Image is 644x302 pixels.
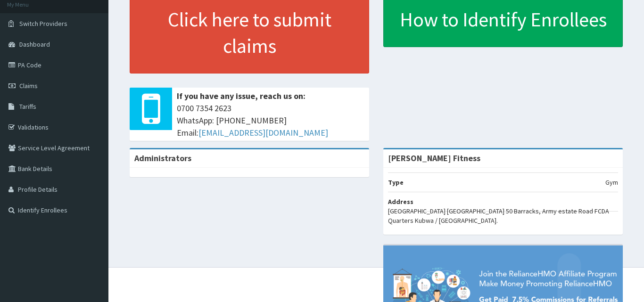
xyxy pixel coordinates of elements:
[19,82,38,90] span: Claims
[177,90,305,101] b: If you have any issue, reach us on:
[177,102,364,139] span: 0700 7354 2623 WhatsApp: [PHONE_NUMBER] Email:
[388,197,413,206] b: Address
[134,153,191,163] b: Administrators
[19,19,67,28] span: Switch Providers
[19,40,50,49] span: Dashboard
[19,102,36,111] span: Tariffs
[198,127,328,138] a: [EMAIL_ADDRESS][DOMAIN_NAME]
[388,153,480,163] strong: [PERSON_NAME] Fitness
[605,178,618,187] p: Gym
[388,206,618,225] p: [GEOGRAPHIC_DATA] [GEOGRAPHIC_DATA] 50 Barracks, Army estate Road FCDA Quarters Kubwa / [GEOGRAPH...
[388,178,404,187] b: Type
